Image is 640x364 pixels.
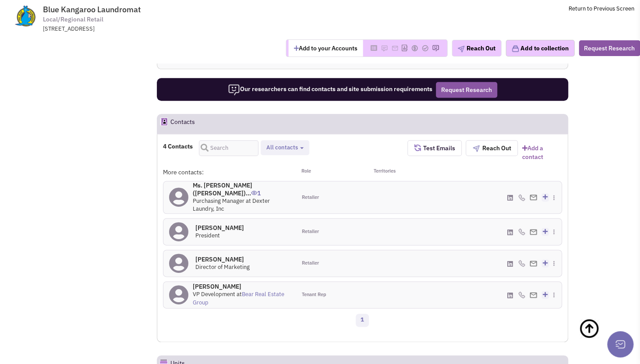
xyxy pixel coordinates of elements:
[511,45,519,53] img: icon-collection-lavender.png
[530,229,537,235] img: Email%20Icon.png
[381,45,388,52] img: Please add to your accounts
[193,197,270,213] span: Purchasing Manager at Dexter Laundry, Inc
[518,260,525,267] img: icon-phone.png
[228,84,240,96] img: icon-researcher-20.png
[195,255,250,263] h4: [PERSON_NAME]
[264,143,306,152] button: All contacts
[43,25,272,33] div: [STREET_ADDRESS]
[170,114,195,134] h2: Contacts
[466,140,518,156] button: Reach Out
[569,5,634,12] a: Return to Previous Screen
[43,4,141,14] span: Blue Kangaroo Laundromat
[407,140,462,156] button: Test Emails
[530,292,537,298] img: Email%20Icon.png
[193,283,290,290] h4: [PERSON_NAME]
[251,191,257,195] img: icon-UserInteraction.png
[530,261,537,266] img: Email%20Icon.png
[193,181,290,197] h4: Ms. [PERSON_NAME] ([PERSON_NAME])...
[228,85,432,93] span: Our researchers can find contacts and site submission requirements
[301,194,318,201] span: Retailer
[301,260,318,267] span: Retailer
[193,290,235,298] span: VP Development
[411,45,418,52] img: Please add to your accounts
[43,15,103,24] span: Local/Regional Retail
[356,314,369,327] a: 1
[193,290,284,306] a: Bear Real Estate Group
[163,142,193,150] h4: 4 Contacts
[296,168,362,177] div: Role
[436,82,497,98] button: Request Research
[506,40,574,57] button: Add to collection
[518,291,525,298] img: icon-phone.png
[391,45,398,52] img: Please add to your accounts
[288,40,363,57] button: Add to your Accounts
[301,291,326,298] span: Tenant Rep
[530,194,537,200] img: Email%20Icon.png
[432,45,439,52] img: Please add to your accounts
[421,144,455,152] span: Test Emails
[195,263,250,271] span: Director of Marketing
[199,140,258,156] input: Search
[518,194,525,201] img: icon-phone.png
[301,228,318,235] span: Retailer
[518,228,525,235] img: icon-phone.png
[421,45,428,52] img: Please add to your accounts
[457,46,464,53] img: plane.png
[193,290,284,306] span: at
[522,144,562,161] a: Add a contact
[195,224,244,232] h4: [PERSON_NAME]
[579,40,640,56] button: Request Research
[266,144,298,151] span: All contacts
[195,232,220,239] span: President
[163,168,296,177] div: More contacts:
[251,183,261,197] span: 1
[362,168,429,177] div: Territories
[473,145,480,152] img: plane.png
[452,40,501,57] button: Reach Out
